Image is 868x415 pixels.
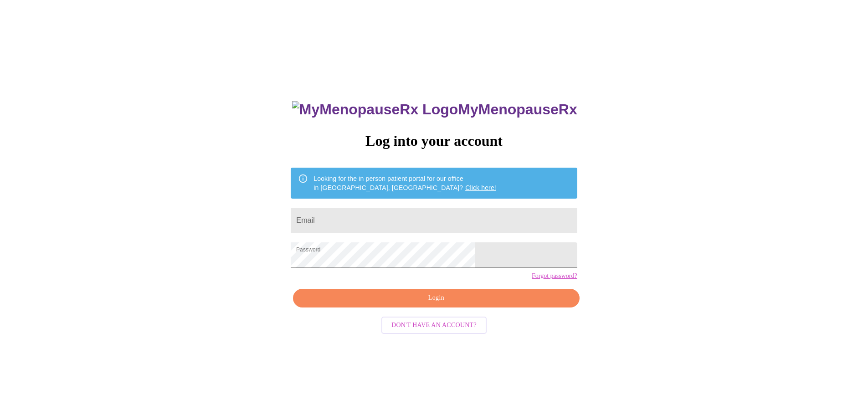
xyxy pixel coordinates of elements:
button: Don't have an account? [381,317,487,334]
button: Login [293,289,579,307]
a: Don't have an account? [379,321,489,328]
h3: MyMenopauseRx [292,101,577,118]
span: Don't have an account? [391,320,477,331]
div: Looking for the in person patient portal for our office in [GEOGRAPHIC_DATA], [GEOGRAPHIC_DATA]? [313,170,496,196]
a: Forgot password? [532,272,577,280]
a: Click here! [465,184,496,191]
span: Login [303,292,569,304]
img: MyMenopauseRx Logo [292,101,458,118]
h3: Log into your account [291,133,577,149]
